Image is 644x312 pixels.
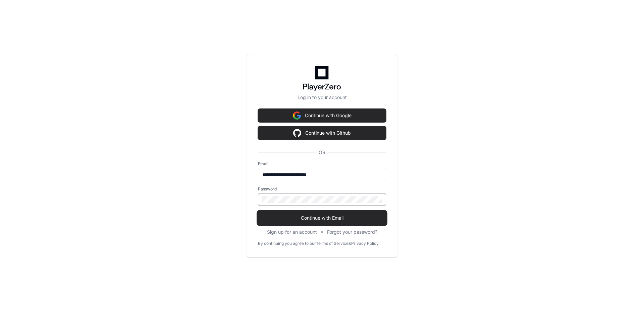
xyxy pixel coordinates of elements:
a: Terms of Service [316,241,348,246]
span: Continue with Email [258,215,386,221]
button: Sign up for an account [267,229,317,235]
p: Log in to your account [258,94,386,101]
div: & [348,241,351,246]
img: Sign in with google [293,109,301,122]
img: Sign in with google [293,126,301,140]
label: Email [258,161,386,167]
button: Forgot your password? [327,229,377,235]
button: Continue with Google [258,109,386,122]
button: Continue with Github [258,126,386,140]
div: By continuing you agree to our [258,241,316,246]
span: OR [316,149,328,156]
label: Password [258,186,386,192]
a: Privacy Policy. [351,241,379,246]
button: Continue with Email [258,211,386,225]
